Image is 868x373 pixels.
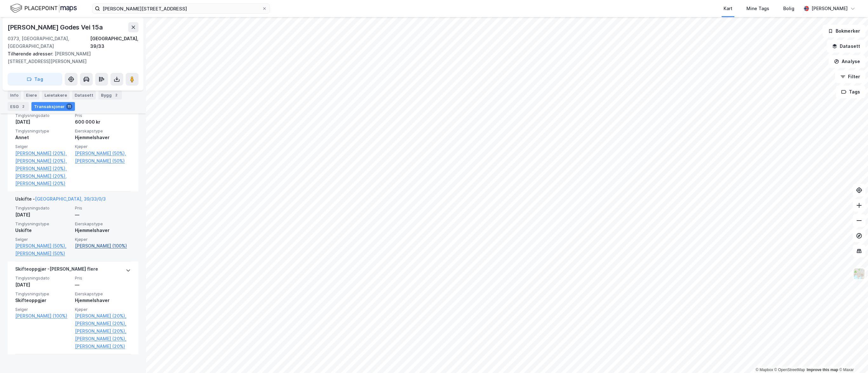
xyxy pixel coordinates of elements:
div: ESG [8,102,29,111]
div: 600 000 kr [75,118,131,126]
span: Eierskapstype [75,221,131,227]
div: — [75,211,131,219]
button: Datasett [827,40,865,53]
a: [PERSON_NAME] (100%) [75,242,131,250]
div: [PERSON_NAME] Godes Vei 15a [8,22,104,32]
div: [PERSON_NAME][STREET_ADDRESS][PERSON_NAME] [8,50,133,65]
img: Z [853,268,865,280]
a: [PERSON_NAME] (20%), [15,157,71,165]
div: Info [8,91,21,100]
span: Eierskapstype [75,128,131,134]
input: Søk på adresse, matrikkel, gårdeiere, leietakere eller personer [100,4,262,13]
div: 2 [113,92,119,98]
a: [PERSON_NAME] (20%), [75,320,131,327]
span: Pris [75,113,131,118]
span: Tinglysningstype [15,128,71,134]
a: [PERSON_NAME] (50%) [15,250,71,257]
div: Bygg [98,91,122,100]
a: [PERSON_NAME] (50%) [75,157,131,165]
div: [DATE] [15,118,71,126]
div: — [75,281,131,289]
div: Hjemmelshaver [75,227,131,234]
div: 11 [66,103,72,110]
button: Filter [835,70,865,83]
div: 0373, [GEOGRAPHIC_DATA], [GEOGRAPHIC_DATA] [8,35,90,50]
div: [PERSON_NAME] [811,5,848,12]
a: [PERSON_NAME] (100%) [15,312,71,320]
div: Skifteoppgjør [15,297,71,304]
button: Tag [8,73,62,86]
span: Kjøper [75,144,131,149]
div: Annet [15,134,71,141]
a: [PERSON_NAME] (20%), [15,165,71,172]
a: [PERSON_NAME] (20%), [15,150,71,157]
div: Kart [724,5,732,12]
span: Kjøper [75,307,131,312]
a: [PERSON_NAME] (20%) [75,343,131,350]
span: Pris [75,205,131,211]
span: Tinglysningsdato [15,275,71,281]
span: Pris [75,275,131,281]
a: [GEOGRAPHIC_DATA], 39/33/0/3 [35,196,106,202]
a: [PERSON_NAME] (20%) [15,180,71,187]
span: Tilhørende adresser: [8,51,55,56]
span: Tinglysningstype [15,291,71,297]
a: [PERSON_NAME] (20%), [75,327,131,335]
div: Eiere [23,91,39,100]
a: [PERSON_NAME] (20%), [15,172,71,180]
div: Hjemmelshaver [75,297,131,304]
div: [GEOGRAPHIC_DATA], 39/33 [90,35,138,50]
span: Selger [15,237,71,242]
button: Bokmerker [823,25,865,37]
div: Kontrollprogram for chat [836,343,868,373]
a: Improve this map [807,368,838,372]
span: Eierskapstype [75,291,131,297]
span: Tinglysningstype [15,221,71,227]
div: Datasett [72,91,96,100]
div: Bolig [783,5,794,12]
a: OpenStreetMap [774,368,805,372]
button: Analyse [829,55,865,68]
a: [PERSON_NAME] (20%), [75,335,131,343]
a: [PERSON_NAME] (20%), [75,312,131,320]
button: Tags [836,86,865,98]
a: [PERSON_NAME] (50%), [75,150,131,157]
div: [DATE] [15,281,71,289]
div: Transaksjoner [31,102,75,111]
div: Leietakere [42,91,70,100]
div: Skifteoppgjør - [PERSON_NAME] flere [15,265,98,275]
a: [PERSON_NAME] (50%), [15,242,71,250]
span: Tinglysningsdato [15,113,71,118]
div: Mine Tags [746,5,769,12]
div: Uskifte - [15,195,106,205]
span: Selger [15,144,71,149]
img: logo.f888ab2527a4732fd821a326f86c7f29.svg [10,3,77,14]
div: [DATE] [15,211,71,219]
div: 2 [20,103,26,110]
div: Hjemmelshaver [75,134,131,141]
a: Mapbox [756,368,773,372]
span: Tinglysningsdato [15,205,71,211]
span: Selger [15,307,71,312]
div: Uskifte [15,227,71,234]
iframe: Chat Widget [836,343,868,373]
span: Kjøper [75,237,131,242]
